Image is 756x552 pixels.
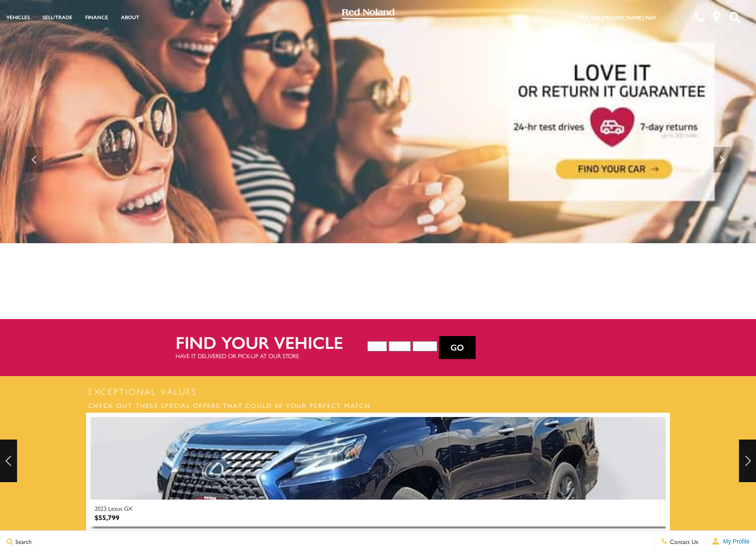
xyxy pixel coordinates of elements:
[176,351,367,360] p: Have it delivered or pick-up at our store
[668,537,698,546] span: Contact Us
[86,398,670,413] h3: Check out these special offers that could be your perfect match.
[413,341,437,351] select: Vehicle Model
[342,11,395,20] a: Red Noland Pre-Owned
[342,9,395,26] img: Red Noland Pre-Owned
[124,504,133,512] span: GX
[439,336,476,359] button: Go
[389,341,411,351] select: Vehicle Make
[95,512,119,522] div: $55,799
[367,341,387,351] select: Vehicle Year
[579,14,657,21] a: The Red [PERSON_NAME] Way
[95,504,107,512] span: 2023
[90,417,666,500] img: Used 2023 Lexus GX 460 With Navigation & 4WD
[176,333,367,351] h2: Find your vehicle
[705,531,756,552] button: user-profile-menu
[90,417,666,526] a: Used 2023 Lexus GX 460 With Navigation & 4WD 2023 Lexus GX $55,799
[108,504,122,512] span: Lexus
[13,537,32,546] span: Search
[726,0,743,34] button: Open the search field
[720,538,750,545] span: My Profile
[86,385,670,398] h2: Exceptional Values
